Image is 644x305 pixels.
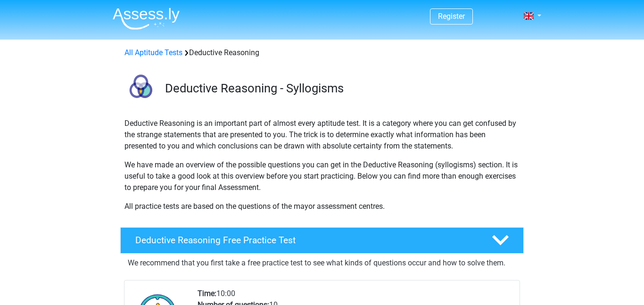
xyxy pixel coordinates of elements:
p: Deductive Reasoning is an important part of almost every aptitude test. It is a category where yo... [124,118,520,152]
a: Deductive Reasoning Free Practice Test [116,227,528,254]
h4: Deductive Reasoning Free Practice Test [135,235,477,246]
a: Register [438,12,465,21]
p: All practice tests are based on the questions of the mayor assessment centres. [124,201,520,212]
p: We have made an overview of the possible questions you can get in the Deductive Reasoning (syllog... [124,159,520,193]
b: Time: [198,289,216,298]
img: deductive reasoning [121,70,161,110]
img: Assessly [113,8,180,30]
div: Deductive Reasoning [121,47,523,58]
h3: Deductive Reasoning - Syllogisms [165,81,516,96]
p: We recommend that you first take a free practice test to see what kinds of questions occur and ho... [128,257,516,269]
a: All Aptitude Tests [124,48,182,57]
